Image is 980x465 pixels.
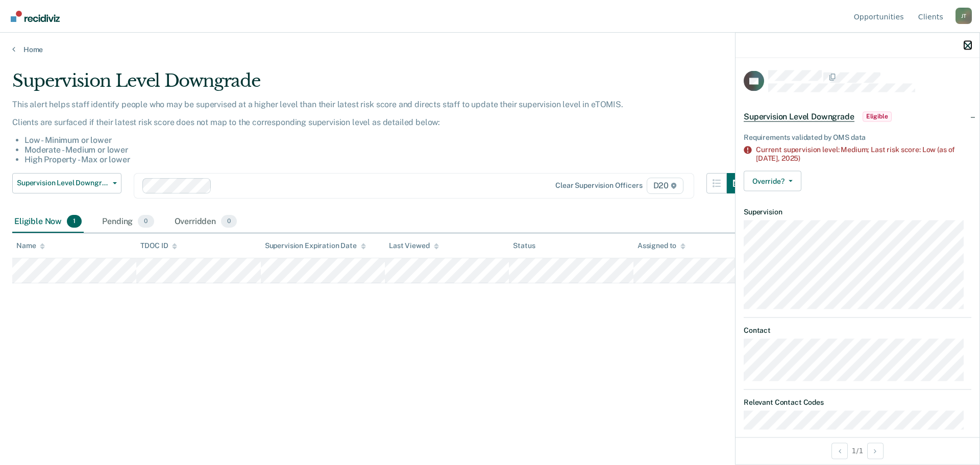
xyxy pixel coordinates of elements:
[955,8,972,24] div: J T
[744,133,971,141] div: Requirements validated by OMS data
[12,211,84,233] div: Eligible Now
[744,398,971,406] dt: Relevant Contact Codes
[638,241,685,250] div: Assigned to
[863,111,892,121] span: Eligible
[744,326,971,335] dt: Contact
[24,135,747,145] li: Low - Minimum or lower
[24,145,747,155] li: Moderate - Medium or lower
[955,8,972,24] button: Profile dropdown button
[389,241,438,250] div: Last Viewed
[513,241,535,250] div: Status
[221,215,237,228] span: 0
[736,437,979,464] div: 1 / 1
[744,207,971,216] dt: Supervision
[744,170,801,191] button: Override?
[744,111,854,121] span: Supervision Level Downgrade
[11,11,60,22] img: Recidiviz
[100,211,156,233] div: Pending
[138,215,154,228] span: 0
[16,241,45,250] div: Name
[173,211,239,233] div: Overridden
[555,181,642,190] div: Clear supervision officers
[756,145,971,163] div: Current supervision level: Medium; Last risk score: Low (as of [DATE],
[12,70,747,100] div: Supervision Level Downgrade
[781,154,800,162] span: 2025)
[24,155,747,164] li: High Property - Max or lower
[140,241,177,250] div: TDOC ID
[17,179,109,187] span: Supervision Level Downgrade
[831,443,848,459] button: Previous Opportunity
[67,215,82,228] span: 1
[867,443,884,459] button: Next Opportunity
[736,100,979,133] div: Supervision Level DowngradeEligible
[647,178,683,194] span: D20
[12,117,747,127] p: Clients are surfaced if their latest risk score does not map to the corresponding supervision lev...
[12,100,747,109] p: This alert helps staff identify people who may be supervised at a higher level than their latest ...
[12,45,968,54] a: Home
[265,241,366,250] div: Supervision Expiration Date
